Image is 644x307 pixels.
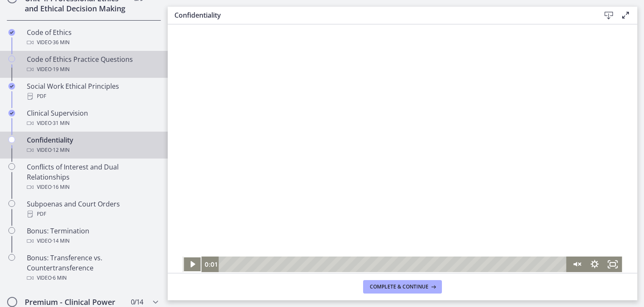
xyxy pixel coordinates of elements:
div: Social Work Ethical Principles [27,81,158,101]
span: · 6 min [52,273,67,283]
span: · 19 min [52,64,70,74]
span: · 36 min [52,37,70,48]
div: Bonus: Transference vs. Countertransference [27,253,158,283]
div: Code of Ethics [27,27,158,48]
div: Subpoenas and Court Orders [27,199,158,219]
div: Code of Ethics Practice Questions [27,54,158,74]
i: Completed [8,29,15,36]
div: Confidentiality [27,135,158,155]
div: Video [27,182,158,192]
div: Video [27,64,158,74]
span: Complete & continue [370,283,428,290]
div: Video [27,37,158,48]
div: PDF [27,209,158,219]
div: Video [27,145,158,155]
i: Completed [8,83,15,90]
button: Unmute [400,232,418,248]
span: · 14 min [52,236,70,246]
div: PDF [27,91,158,101]
button: Complete & continue [363,280,442,294]
button: Fullscreen [436,232,454,248]
div: Conflicts of Interest and Dual Relationships [27,162,158,192]
span: · 31 min [52,118,70,128]
h3: Confidentiality [174,10,587,20]
div: Video [27,273,158,283]
div: Bonus: Termination [27,226,158,246]
span: 0 / 14 [131,297,143,307]
span: · 16 min [52,182,70,192]
button: Show settings menu [418,232,436,248]
iframe: Video Lesson [168,24,637,272]
div: Video [27,118,158,128]
div: Video [27,236,158,246]
span: · 12 min [52,145,70,155]
div: Clinical Supervision [27,108,158,128]
i: Completed [8,110,15,116]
